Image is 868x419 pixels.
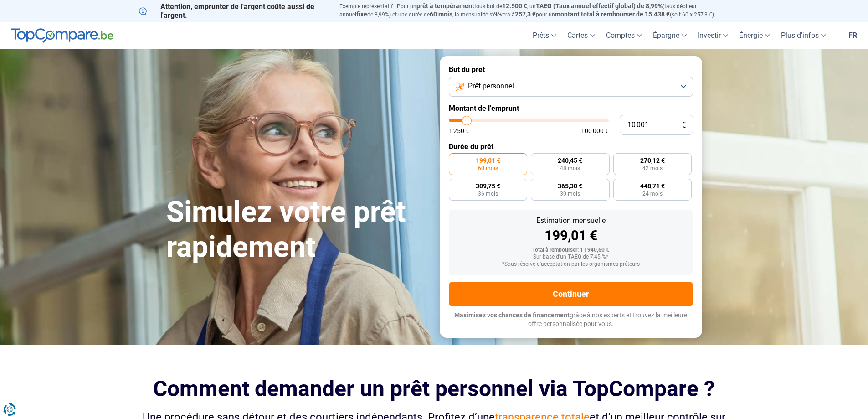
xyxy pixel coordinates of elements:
[843,22,863,49] a: fr
[449,282,693,306] button: Continuer
[536,2,663,10] span: TAEG (Taux annuel effectif global) de 8,99%
[456,254,686,260] div: Sur base d'un TAEG de 7,45 %*
[449,104,693,113] label: Montant de l'emprunt
[478,191,498,197] span: 36 mois
[449,142,693,151] label: Durée du prêt
[515,10,536,18] span: 257,3 €
[139,2,329,20] p: Attention, emprunter de l'argent coûte aussi de l'argent.
[449,128,469,134] span: 1 250 €
[601,22,647,49] a: Comptes
[139,376,729,401] h2: Comment demander un prêt personnel via TopCompare ?
[449,77,693,97] button: Prêt personnel
[456,217,686,224] div: Estimation mensuelle
[642,166,663,171] span: 42 mois
[560,166,580,171] span: 48 mois
[449,311,693,329] p: grâce à nos experts et trouvez la meilleure offre personnalisée pour vous.
[734,22,776,49] a: Énergie
[339,2,729,19] p: Exemple représentatif : Pour un tous but de , un (taux débiteur annuel de 8,99%) et une durée de ...
[476,183,500,189] span: 309,75 €
[468,81,514,91] span: Prêt personnel
[640,183,665,189] span: 448,71 €
[456,229,686,243] div: 199,01 €
[416,2,474,10] span: prêt à tempérament
[581,128,609,134] span: 100 000 €
[454,311,570,319] span: Maximisez vos chances de financement
[478,166,498,171] span: 60 mois
[166,195,429,265] h1: Simulez votre prêt rapidement
[558,183,582,189] span: 365,30 €
[682,121,686,129] span: €
[560,191,580,197] span: 30 mois
[527,22,562,49] a: Prêts
[456,247,686,253] div: Total à rembourser: 11 940,60 €
[647,22,692,49] a: Épargne
[356,10,367,18] span: fixe
[11,28,113,43] img: TopCompare
[502,2,527,10] span: 12.500 €
[449,65,693,74] label: But du prêt
[558,157,582,164] span: 240,45 €
[776,22,832,49] a: Plus d'infos
[642,191,663,197] span: 24 mois
[555,10,670,18] span: montant total à rembourser de 15.438 €
[562,22,601,49] a: Cartes
[430,10,452,18] span: 60 mois
[640,157,665,164] span: 270,12 €
[692,22,734,49] a: Investir
[476,157,500,164] span: 199,01 €
[456,261,686,268] div: *Sous réserve d'acceptation par les organismes prêteurs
